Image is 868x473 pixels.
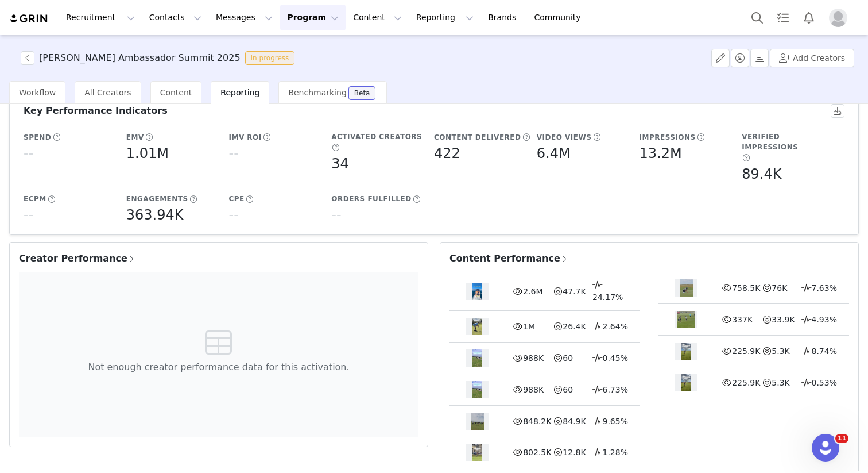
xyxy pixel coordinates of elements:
[472,283,482,300] img: content thumbnail
[331,153,349,174] h5: 34
[835,434,848,443] span: 11
[537,132,592,143] h5: Video Views
[126,143,169,164] h5: 1.01M
[471,413,484,430] img: content thumbnail
[24,194,46,204] h5: eCPM
[592,293,623,302] span: 24.17%
[680,279,693,297] img: content thumbnail
[434,143,460,164] h5: 422
[472,444,482,461] img: content thumbnail
[732,378,760,387] span: 225.9K
[602,448,627,457] span: 1.28%
[142,5,208,30] button: Contacts
[481,5,526,30] a: Brands
[822,9,859,27] button: Profile
[229,132,262,143] h5: IMV ROI
[472,318,482,335] img: content thumbnail
[742,132,839,152] h5: Verified Impressions
[229,143,239,164] h5: --
[745,5,770,30] button: Search
[245,51,295,65] span: In progress
[681,343,691,360] img: content thumbnail
[449,252,569,266] span: Content Performance
[19,88,56,97] span: Workflow
[523,385,544,394] span: 988K
[523,417,551,426] span: 848.2K
[472,349,482,367] img: content thumbnail
[9,13,49,24] img: grin logo
[563,353,573,363] span: 60
[84,88,131,97] span: All Creators
[523,353,544,363] span: 988K
[681,374,691,391] img: content thumbnail
[528,5,593,30] a: Community
[677,311,695,328] img: content thumbnail
[331,132,422,142] h5: Activated Creators
[160,88,192,97] span: Content
[21,51,299,65] span: [object Object]
[434,132,521,143] h5: Content Delivered
[288,88,346,97] span: Benchmarking
[346,5,409,30] button: Content
[563,322,586,331] span: 26.4K
[280,5,346,30] button: Program
[796,5,821,30] button: Notifications
[770,49,854,67] button: Add Creators
[39,51,241,65] h3: [PERSON_NAME] Ambassador Summit 2025
[563,385,573,394] span: 60
[523,448,551,457] span: 802.5K
[732,315,753,324] span: 337K
[24,104,168,118] h3: Key Performance Indicators
[563,417,586,426] span: 84.9K
[772,347,789,356] span: 5.3K
[19,252,136,266] span: Creator Performance
[523,287,542,296] span: 2.6M
[59,5,142,30] button: Recruitment
[812,434,839,462] iframe: Intercom live chat
[602,322,627,331] span: 2.64%
[24,132,51,143] h5: Spend
[602,417,627,426] span: 9.65%
[829,9,847,27] img: placeholder-profile.jpg
[229,205,239,225] h5: --
[126,205,184,225] h5: 363.94K
[354,90,370,97] div: Beta
[220,88,259,97] span: Reporting
[640,132,696,143] h5: Impressions
[772,283,787,293] span: 76K
[772,378,789,387] span: 5.3K
[126,194,188,204] h5: Engagements
[209,5,280,30] button: Messages
[472,381,482,398] img: content thumbnail
[409,5,480,30] button: Reporting
[640,143,682,164] h5: 13.2M
[537,143,571,164] h5: 6.4M
[602,385,627,394] span: 6.73%
[24,143,33,164] h5: --
[742,164,781,184] h5: 89.4K
[811,315,836,324] span: 4.93%
[811,283,836,293] span: 7.63%
[331,194,411,204] h5: Orders Fulfilled
[732,283,760,293] span: 758.5K
[88,362,349,372] span: Not enough creator performance data for this activation.
[772,315,795,324] span: 33.9K
[563,448,586,457] span: 12.8K
[811,378,836,387] span: 0.53%
[24,205,33,225] h5: --
[331,205,341,225] h5: --
[563,287,586,296] span: 47.7K
[811,347,836,356] span: 8.74%
[229,194,245,204] h5: CPE
[126,132,144,143] h5: EMV
[770,5,796,30] a: Tasks
[523,322,535,331] span: 1M
[602,353,627,363] span: 0.45%
[732,347,760,356] span: 225.9K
